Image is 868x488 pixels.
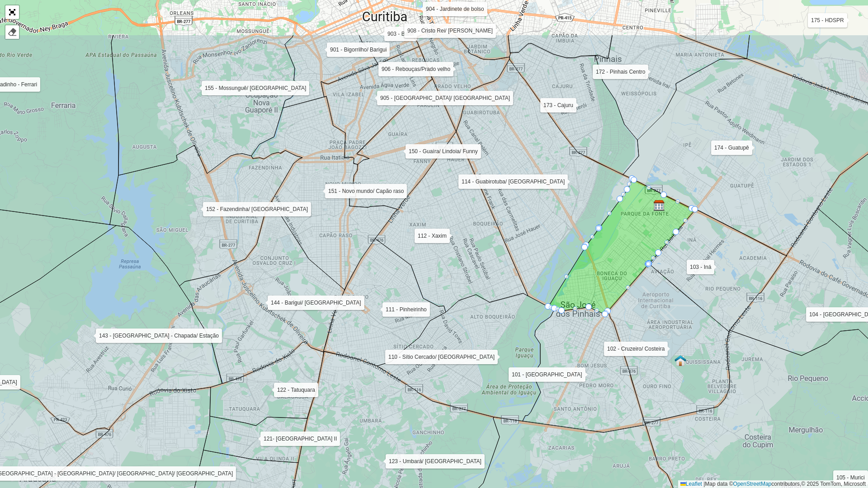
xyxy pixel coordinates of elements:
[675,355,686,366] img: São Jose dos Pinhais
[680,481,702,487] a: Leaflet
[5,25,19,39] div: Remover camada(s)
[653,200,665,211] img: Marker
[678,480,868,488] div: Map data © contributors,© 2025 TomTom, Microsoft
[5,5,19,19] a: Abrir mapa em tela cheia
[703,481,705,487] span: |
[733,481,772,487] a: OpenStreetMap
